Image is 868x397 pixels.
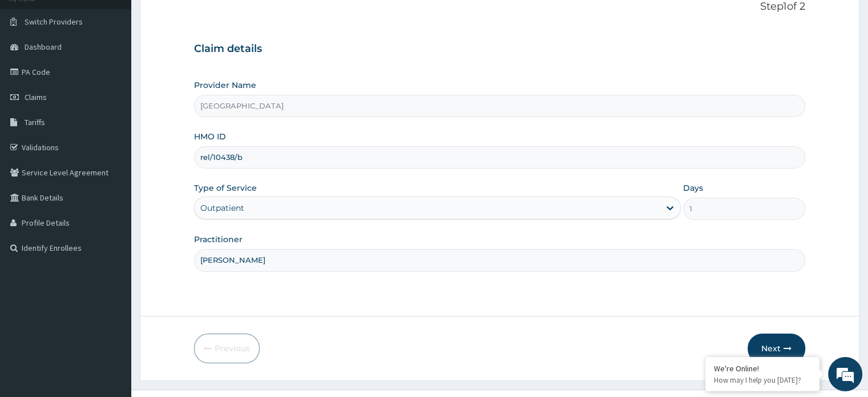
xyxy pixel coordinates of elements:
textarea: Type your message and hit 'Enter' [6,271,217,311]
span: Dashboard [25,42,62,52]
button: Next [748,334,805,363]
h3: Claim details [194,43,805,55]
span: Switch Providers [25,17,83,27]
span: Tariffs [25,117,45,127]
label: Practitioner [194,234,243,245]
img: d_794563401_company_1708531726252_794563401 [21,57,46,86]
label: Type of Service [194,182,257,194]
label: HMO ID [194,131,226,142]
label: Days [683,182,703,194]
div: Minimize live chat window [187,6,215,33]
div: We're Online! [714,363,811,374]
label: Provider Name [194,79,256,91]
span: We're online! [66,123,158,239]
button: Previous [194,334,260,363]
input: Enter Name [194,249,805,271]
p: How may I help you today? [714,375,811,385]
p: Step 1 of 2 [194,1,805,13]
span: Claims [25,92,47,102]
input: Enter HMO ID [194,146,805,169]
div: Chat with us now [59,64,192,79]
div: Outpatient [200,202,244,214]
